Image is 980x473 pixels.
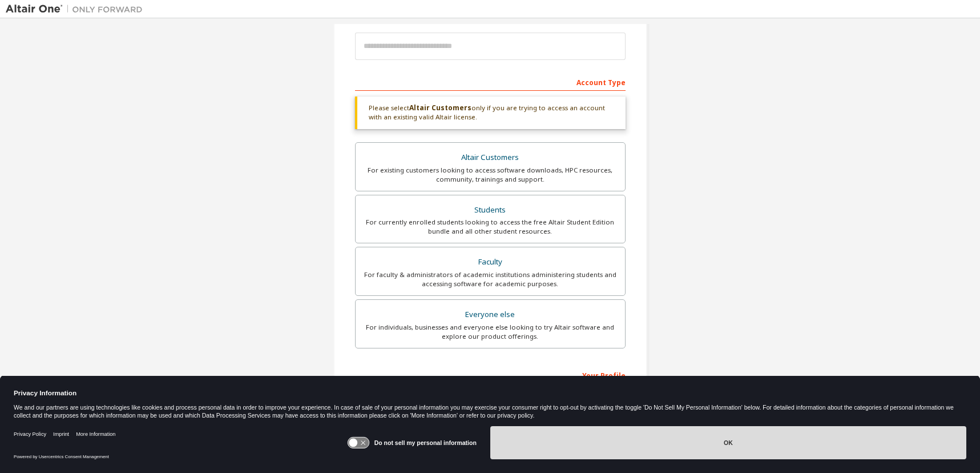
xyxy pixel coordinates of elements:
div: For currently enrolled students looking to access the free Altair Student Edition bundle and all ... [362,218,618,236]
div: For existing customers looking to access software downloads, HPC resources, community, trainings ... [362,166,618,184]
div: For faculty & administrators of academic institutions administering students and accessing softwa... [362,270,618,288]
div: Everyone else [362,307,618,323]
div: Account Type [355,73,626,91]
div: Altair Customers [362,150,618,166]
div: Students [362,202,618,218]
div: Your Profile [355,366,626,384]
img: Altair One [6,3,148,15]
div: Please select only if you are trying to access an account with an existing valid Altair license. [355,97,626,129]
div: Faculty [362,254,618,270]
b: Altair Customers [409,103,471,113]
div: For individuals, businesses and everyone else looking to try Altair software and explore our prod... [362,323,618,341]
